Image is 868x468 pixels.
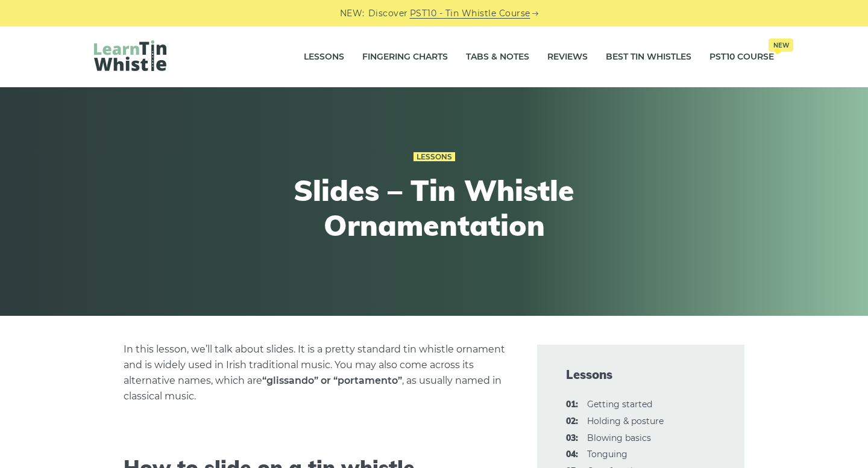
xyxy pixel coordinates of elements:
[566,448,578,462] span: 04:
[414,152,455,162] a: Lessons
[212,173,656,242] h1: Slides – Tin Whistle Ornamentation
[566,366,715,383] span: Lessons
[566,398,578,412] span: 01:
[304,42,344,72] a: Lessons
[362,42,448,72] a: Fingering Charts
[262,375,402,386] strong: “glissando” or “portamento”
[769,38,793,52] span: New
[547,42,588,72] a: Reviews
[709,42,774,72] a: PST10 CourseNew
[587,433,651,443] a: 03:Blowing basics
[587,399,652,410] a: 01:Getting started
[94,40,166,71] img: LearnTinWhistle.com
[566,431,578,446] span: 03:
[587,416,664,426] a: 02:Holding & posture
[587,449,627,460] a: 04:Tonguing
[606,42,691,72] a: Best Tin Whistles
[466,42,529,72] a: Tabs & Notes
[566,414,578,429] span: 02:
[124,342,508,404] p: In this lesson, we’ll talk about slides. It is a pretty standard tin whistle ornament and is wide...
